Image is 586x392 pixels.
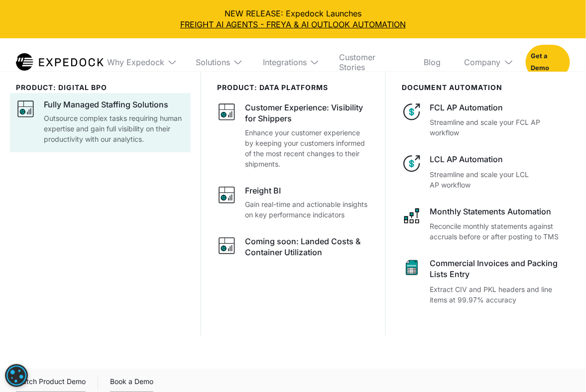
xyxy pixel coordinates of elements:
p: Reconcile monthly statements against accruals before or after posting to TMS [430,221,570,242]
div: Solutions [188,38,247,86]
p: Gain real-time and actionable insights on key performance indicators [245,199,369,220]
a: Coming soon: Landed Costs & Container Utilization [217,236,369,261]
div: NEW RELEASE: Expedock Launches [8,8,578,30]
a: Customer Experience: Visibility for ShippersEnhance your customer experience by keeping your cust... [217,102,369,169]
a: open lightbox [16,376,86,392]
a: Commercial Invoices and Packing Lists EntryExtract CIV and PKL headers and line items at 99.97% a... [402,258,570,305]
p: Streamline and scale your LCL AP workflow [430,169,570,190]
a: Monthly Statements AutomationReconcile monthly statements against accruals before or after postin... [402,206,570,242]
div: Watch Product Demo [16,376,86,392]
a: Freight BIGain real-time and actionable insights on key performance indicators [217,185,369,220]
div: Fully Managed Staffing Solutions [44,99,168,110]
div: Why Expedock [99,38,180,86]
p: Outsource complex tasks requiring human expertise and gain full visibility on their productivity ... [44,113,185,144]
div: Solutions [196,57,230,67]
a: Fully Managed Staffing SolutionsOutsource complex tasks requiring human expertise and gain full v... [16,99,185,144]
div: Company [465,57,501,67]
div: product: digital bpo [16,84,185,92]
a: FREIGHT AI AGENTS - FREYA & AI OUTLOOK AUTOMATION [8,19,578,30]
div: Integrations [255,38,323,86]
div: Freight BI [245,185,281,196]
a: LCL AP AutomationStreamline and scale your LCL AP workflow [402,154,570,190]
a: Customer Stories [331,38,408,86]
a: Blog [416,38,449,86]
a: FCL AP AutomationStreamline and scale your FCL AP workflow [402,102,570,138]
div: Monthly Statements Automation [430,206,570,217]
iframe: Chat Widget [421,285,586,392]
div: Commercial Invoices and Packing Lists Entry [430,258,570,280]
a: Book a Demo [110,376,153,392]
a: Get a Demo [526,45,570,80]
div: LCL AP Automation [430,154,570,165]
div: Integrations [263,57,307,67]
div: Customer Experience: Visibility for Shippers [245,102,369,124]
p: Streamline and scale your FCL AP workflow [430,117,570,138]
div: document automation [402,84,570,92]
div: Company [457,38,518,86]
p: Extract CIV and PKL headers and line items at 99.97% accuracy [430,284,570,305]
div: Why Expedock [107,57,164,67]
div: PRODUCT: data platforms [217,84,369,92]
div: FCL AP Automation [430,102,570,113]
div: Coming soon: Landed Costs & Container Utilization [245,236,369,258]
p: Enhance your customer experience by keeping your customers informed of the most recent changes to... [245,127,369,169]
